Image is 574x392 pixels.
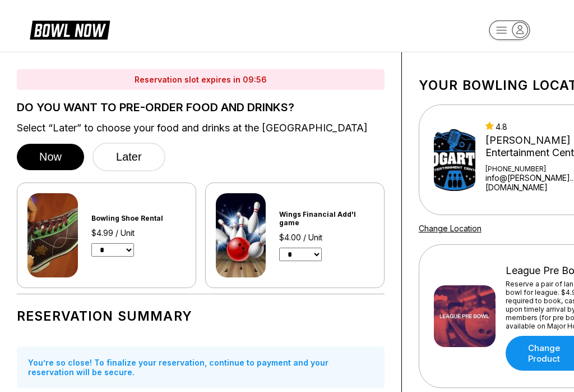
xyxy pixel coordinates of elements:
div: Bowling Shoe Rental [91,214,186,222]
img: League Pre Bowl [434,285,496,347]
label: DO YOU WANT TO PRE-ORDER FOOD AND DRINKS? [17,101,385,113]
div: Wings Financial Add'l game [279,210,373,227]
h1: Reservation Summary [17,308,385,324]
div: $4.00 / Unit [279,233,373,242]
img: Bowling Shoe Rental [27,193,78,277]
img: Bogart's Entertainment Center [434,129,475,191]
img: Wings Financial Add'l game [216,193,266,277]
button: Now [17,144,84,170]
label: Select “Later” to choose your food and drinks at the [GEOGRAPHIC_DATA] [17,122,385,134]
button: Later [92,143,165,171]
div: You’re so close! To finalize your reservation, continue to payment and your reservation will be s... [17,347,385,388]
a: Change Location [419,224,482,233]
div: Reservation slot expires in 09:56 [17,69,385,90]
div: $4.99 / Unit [91,228,186,238]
